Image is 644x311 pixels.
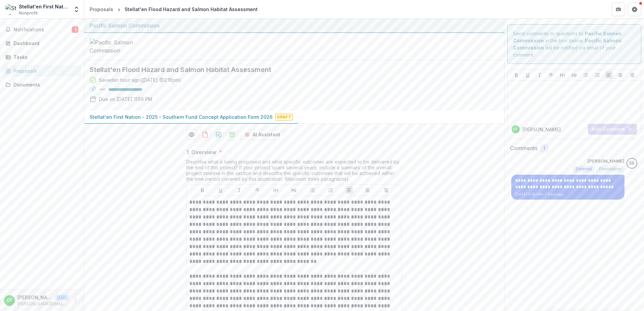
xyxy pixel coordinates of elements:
img: Pacific Salmon Commission [90,38,157,55]
span: 1 [72,26,78,33]
div: Describe what is being proposed and what specific outcomes are expected to be delivered by the en... [186,159,402,184]
button: Strike [547,71,555,79]
button: Align Center [363,186,372,194]
button: Heading 2 [290,186,298,194]
span: Draft [275,114,293,120]
p: [PERSON_NAME] [587,158,624,165]
div: Dashboard [13,40,76,47]
button: Partners [612,3,625,16]
div: Curtis Fullerton [7,298,12,303]
h2: Stellat'en Flood Hazard and Salmon Habitat Assessment [90,66,488,74]
button: Bold [198,186,206,194]
button: Open entity switcher [72,3,81,16]
button: Align Right [382,186,390,194]
p: Due on [DATE] 11:59 PM [99,96,152,103]
div: Saved an hour ago ( [DATE] @ 2:16pm ) [99,76,181,83]
button: Underline [217,186,225,194]
div: Proposals [13,67,76,74]
button: Heading 1 [272,186,280,194]
p: 100 % [99,87,106,92]
span: Notifications [13,27,72,33]
button: Preview 79d61baf-5dee-4416-acb5-32e969b2a942-0.pdf [186,129,197,140]
div: Curtis Fullerton [513,128,518,131]
h2: Comments [510,145,538,151]
div: Proposals [90,6,113,13]
a: Dashboard [3,38,81,49]
button: download-proposal [200,129,211,140]
button: More [72,297,80,305]
button: Heading 1 [558,71,567,79]
a: Proposals [87,4,116,14]
p: [PERSON_NAME] [522,126,561,133]
p: User [55,295,69,301]
div: Sascha Bendt [629,161,635,166]
button: Notifications1 [3,24,81,35]
div: Send comments or questions to in the box below. will be notified via email of your comment. [507,24,642,64]
button: Ordered List [593,71,602,79]
div: Documents [13,81,76,88]
img: Stellat'en First Nation [5,4,16,15]
p: [DATE] 8:35 AM • 7 hours ago [515,192,621,197]
span: 1 [543,146,545,151]
button: Heading 2 [570,71,578,79]
button: Underline [524,71,532,79]
nav: breadcrumb [87,4,260,14]
button: Get Help [628,3,641,16]
button: Ordered List [327,186,335,194]
span: External [576,167,592,171]
div: Pacific Salmon Commission [90,22,499,30]
button: AI Assistant [240,129,285,140]
button: download-proposal [213,129,224,140]
button: Align Left [345,186,353,194]
span: Foundation [599,167,621,171]
p: 1. Overview [186,148,216,156]
div: Tasks [13,54,76,61]
button: download-proposal [227,129,237,140]
button: Italicize [536,71,544,79]
button: Align Left [605,71,613,79]
button: Italicize [235,186,243,194]
button: Align Right [628,71,636,79]
p: [PERSON_NAME] [18,294,53,301]
span: Nonprofit [19,10,38,16]
button: Bullet List [582,71,590,79]
div: Stellat'en Flood Hazard and Salmon Habitat Assessment [125,6,258,13]
a: Proposals [3,65,81,76]
p: Stellat'en First Nation - 2025 - Southern Fund Concept Application Form 2026 [90,113,272,120]
p: [PERSON_NAME][EMAIL_ADDRESS][PERSON_NAME][DOMAIN_NAME] [18,301,69,307]
a: Documents [3,79,81,90]
button: Strike [253,186,261,194]
button: Bullet List [309,186,317,194]
button: Bold [512,71,520,79]
div: Stellat'en First Nation [19,3,69,10]
button: Add Comment [588,124,637,135]
a: Tasks [3,51,81,63]
button: Align Center [616,71,624,79]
